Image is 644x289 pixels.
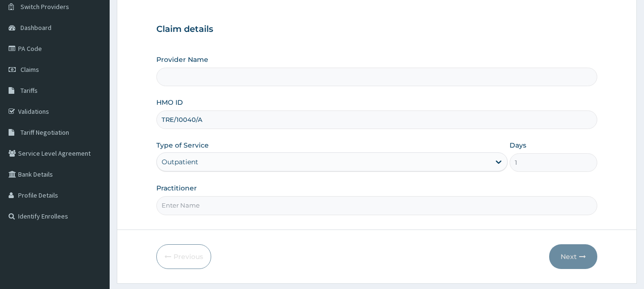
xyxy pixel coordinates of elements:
[156,140,209,150] label: Type of Service
[156,55,208,64] label: Provider Name
[156,196,598,215] input: Enter Name
[510,140,526,150] label: Days
[156,244,211,269] button: Previous
[20,2,69,11] span: Switch Providers
[20,23,51,32] span: Dashboard
[156,24,598,35] h3: Claim details
[156,183,197,193] label: Practitioner
[156,98,183,107] label: HMO ID
[20,86,38,95] span: Tariffs
[156,110,598,129] input: Enter HMO ID
[162,157,198,167] div: Outpatient
[20,128,69,137] span: Tariff Negotiation
[549,244,597,269] button: Next
[20,65,39,74] span: Claims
